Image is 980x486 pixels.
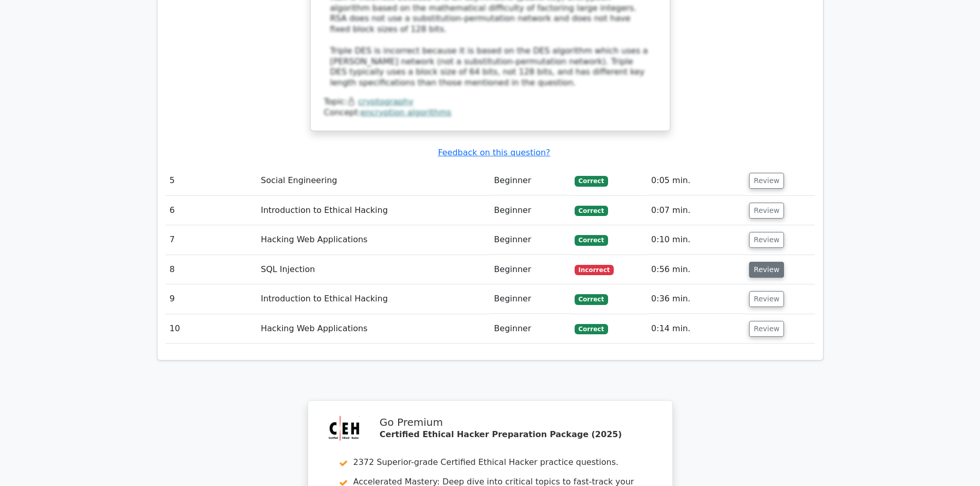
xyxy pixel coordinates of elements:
td: 10 [166,314,257,344]
button: Review [749,321,784,337]
div: Concept: [324,107,656,118]
span: Correct [575,235,608,245]
td: 0:10 min. [647,225,745,255]
td: 0:36 min. [647,284,745,314]
a: cryptography [358,97,413,106]
td: Hacking Web Applications [257,225,490,255]
button: Review [749,173,784,189]
span: Correct [575,176,608,186]
button: Review [749,262,784,278]
a: encryption algorithms [361,107,451,117]
td: 6 [166,196,257,225]
td: Hacking Web Applications [257,314,490,344]
td: 8 [166,255,257,284]
td: 0:07 min. [647,196,745,225]
td: 7 [166,225,257,255]
div: Topic: [324,97,656,107]
button: Review [749,291,784,307]
button: Review [749,203,784,219]
td: Beginner [490,166,570,195]
td: 0:14 min. [647,314,745,344]
span: Correct [575,324,608,334]
td: Introduction to Ethical Hacking [257,284,490,314]
button: Review [749,232,784,248]
td: Social Engineering [257,166,490,195]
td: Beginner [490,255,570,284]
a: Feedback on this question? [438,148,550,157]
td: SQL Injection [257,255,490,284]
span: Correct [575,206,608,216]
td: 0:56 min. [647,255,745,284]
td: Beginner [490,284,570,314]
span: Incorrect [575,265,614,275]
td: Beginner [490,225,570,255]
td: 0:05 min. [647,166,745,195]
td: Beginner [490,196,570,225]
span: Correct [575,294,608,304]
td: Introduction to Ethical Hacking [257,196,490,225]
td: 9 [166,284,257,314]
td: 5 [166,166,257,195]
td: Beginner [490,314,570,344]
